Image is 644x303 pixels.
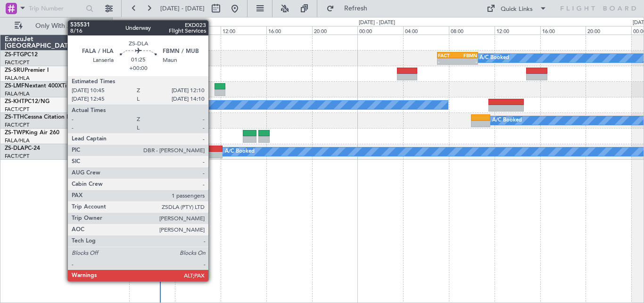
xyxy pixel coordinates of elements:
span: ZS-DLA [5,146,25,151]
div: Quick Links [501,5,533,14]
div: 04:00 [129,26,175,35]
div: [DATE] - [DATE] [114,19,150,27]
a: FACT/CPT [5,121,29,129]
div: A/C Booked [492,113,522,128]
a: ZS-TWPKing Air 260 [5,130,59,136]
button: Quick Links [482,1,552,16]
div: 08:00 [175,26,221,35]
span: ZS-LMF [5,83,25,89]
div: 20:00 [312,26,358,35]
a: ZS-FTGPC12 [5,52,38,58]
a: FACT/CPT [5,106,29,113]
a: ZS-LMFNextant 400XTi [5,83,66,89]
button: Only With Activity [10,18,102,34]
input: Trip Number [29,1,83,16]
div: FACT [438,52,458,58]
div: A/C Booked [479,51,509,65]
button: Refresh [322,1,379,16]
span: Only With Activity [25,23,99,29]
div: 00:00 [357,26,403,35]
div: 12:00 [221,26,266,35]
div: 04:00 [403,26,449,35]
div: - [457,59,477,64]
div: 12:00 [495,26,540,35]
span: ZS-SRU [5,68,25,73]
a: FALA/HLA [5,75,30,82]
div: A/C Booked [225,145,255,159]
span: ZS-TWP [5,130,25,136]
span: [DATE] - [DATE] [160,4,205,13]
div: 16:00 [540,26,586,35]
div: 20:00 [586,26,631,35]
a: ZS-TTHCessna Citation M2 [5,114,75,120]
div: 08:00 [449,26,495,35]
div: - [438,59,458,64]
div: 16:00 [266,26,312,35]
span: ZS-FTG [5,52,24,58]
a: ZS-SRUPremier I [5,68,49,73]
span: Refresh [336,5,376,12]
a: FACT/CPT [5,59,29,66]
a: FALA/HLA [5,90,30,97]
a: ZS-KHTPC12/NG [5,99,50,104]
div: [DATE] - [DATE] [359,19,395,27]
a: FALA/HLA [5,137,30,144]
a: ZS-DLAPC-24 [5,146,40,151]
a: FACT/CPT [5,153,29,160]
span: ZS-TTH [5,114,24,120]
span: ZS-KHT [5,99,25,104]
div: FBMN [457,52,477,58]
